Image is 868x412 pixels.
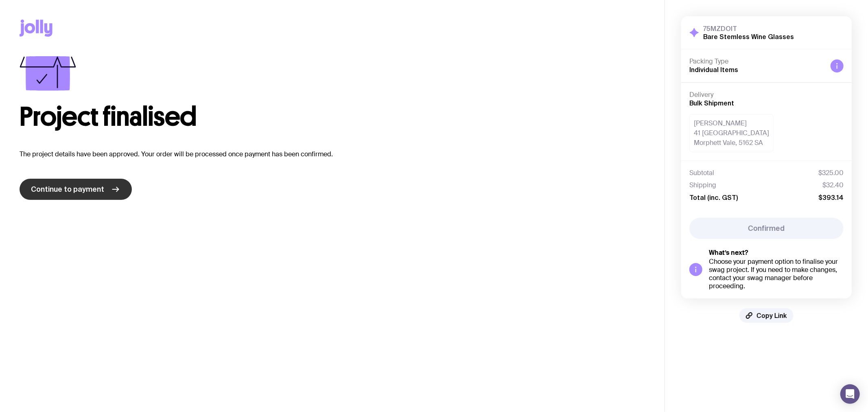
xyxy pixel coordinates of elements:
[818,193,844,202] span: $393.14
[689,57,824,66] h4: Packing Type
[709,249,844,257] h5: What’s next?
[689,218,844,239] button: Confirmed
[709,258,844,290] div: Choose your payment option to finalise your swag project. If you need to make changes, contact yo...
[689,66,738,73] span: Individual Items
[689,99,734,107] span: Bulk Shipment
[739,308,794,323] button: Copy Link
[818,169,844,177] span: $325.00
[20,104,645,130] h1: Project finalised
[822,181,844,189] span: $32.40
[689,181,716,189] span: Shipping
[689,193,738,202] span: Total (inc. GST)
[689,169,714,177] span: Subtotal
[31,184,104,194] span: Continue to payment
[703,24,794,33] h3: 75MZDOIT
[703,33,794,41] h2: Bare Stemless Wine Glasses
[756,311,787,320] span: Copy Link
[840,384,860,404] div: Open Intercom Messenger
[689,91,844,99] h4: Delivery
[20,179,132,200] a: Continue to payment
[20,149,645,159] p: The project details have been approved. Your order will be processed once payment has been confir...
[689,114,774,152] div: [PERSON_NAME] 41 [GEOGRAPHIC_DATA] Morphett Vale, 5162 SA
